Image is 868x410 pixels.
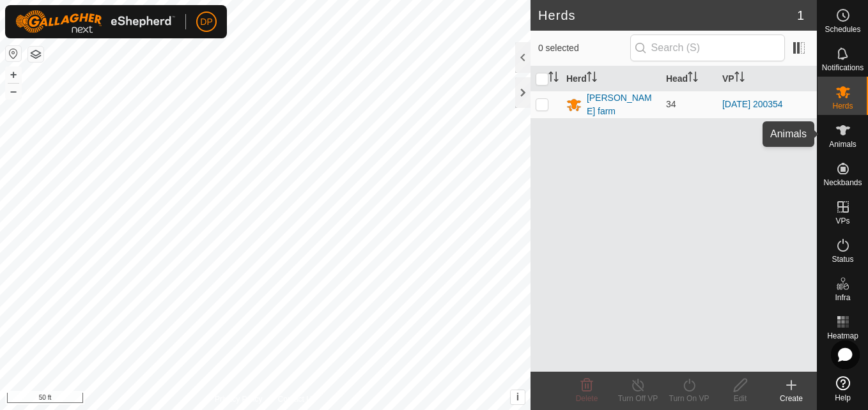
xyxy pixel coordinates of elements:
[6,84,21,99] button: –
[832,255,853,263] span: Status
[722,99,783,109] a: [DATE] 200354
[827,332,858,340] span: Heatmap
[576,394,598,403] span: Delete
[715,393,766,404] div: Edit
[587,73,597,84] p-sorticon: Activate to sort
[516,391,519,402] span: i
[835,217,849,225] span: VPs
[15,10,175,33] img: Gallagher Logo
[28,47,43,62] button: Map Layers
[548,73,559,84] p-sorticon: Activate to sort
[818,371,868,407] a: Help
[661,66,717,91] th: Head
[278,393,316,405] a: Contact Us
[6,46,21,61] button: Reset Map
[825,26,860,33] span: Schedules
[688,73,698,84] p-sorticon: Activate to sort
[797,6,804,25] span: 1
[630,34,785,61] input: Search (S)
[717,66,817,91] th: VP
[766,393,817,404] div: Create
[587,91,656,118] div: [PERSON_NAME] farm
[832,102,853,110] span: Herds
[666,99,676,109] span: 34
[822,64,864,72] span: Notifications
[835,394,851,402] span: Help
[538,42,630,55] span: 0 selected
[511,390,525,404] button: i
[734,73,745,84] p-sorticon: Activate to sort
[200,15,212,29] span: DP
[612,393,663,404] div: Turn Off VP
[829,140,856,148] span: Animals
[6,67,21,82] button: +
[538,8,797,23] h2: Herds
[823,179,862,186] span: Neckbands
[561,66,661,91] th: Herd
[215,393,263,405] a: Privacy Policy
[663,393,715,404] div: Turn On VP
[835,294,850,301] span: Infra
